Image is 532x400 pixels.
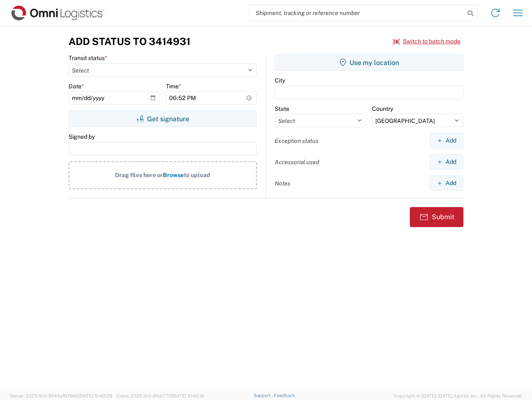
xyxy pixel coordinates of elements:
span: [DATE] 10:40:19 [172,393,204,398]
button: Add [430,154,463,170]
span: Client: 2025.16.0-8fc0770 [116,393,204,398]
a: Feedback [274,393,295,398]
button: Get signature [69,110,257,127]
button: Submit [410,207,463,227]
label: Country [372,105,393,112]
label: Time [166,82,181,90]
a: Support [254,393,274,398]
button: Add [430,133,463,148]
label: Date [69,82,84,90]
label: Accessorial used [275,158,319,166]
button: Switch to batch mode [393,35,461,48]
label: City [275,77,285,84]
span: Drag files here or [115,172,163,178]
span: [DATE] 10:42:29 [79,393,112,398]
h3: Add Status to 3414931 [69,35,190,47]
span: Server: 2025.16.0-9544af67660 [10,393,112,398]
label: State [275,105,289,112]
label: Notes [275,180,291,187]
span: Copyright © [DATE]-[DATE] Agistix Inc., All Rights Reserved [394,392,522,400]
label: Signed by [69,133,95,140]
button: Use my location [275,54,463,71]
button: Add [430,175,463,191]
label: Exception status [275,137,318,145]
span: Browse [163,172,184,178]
input: Shipment, tracking or reference number [249,5,465,21]
span: to upload [184,172,210,178]
label: Transit status [69,54,107,62]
